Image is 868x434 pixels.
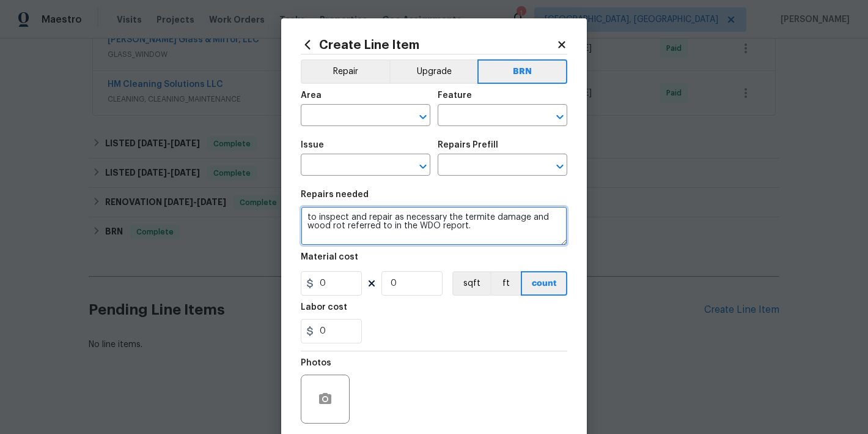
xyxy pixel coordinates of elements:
h5: Labor cost [301,303,347,312]
h5: Feature [438,91,472,100]
button: Upgrade [389,59,478,84]
textarea: to inspect and repair as necessary the termite damage and wood rot referred to in the WDO report. [301,206,567,245]
button: count [521,271,567,296]
button: ft [490,271,521,296]
button: Repair [301,59,389,84]
button: Open [551,158,568,175]
button: sqft [452,271,490,296]
button: Open [551,108,568,125]
button: Open [414,108,432,125]
h5: Area [301,91,322,100]
h5: Issue [301,141,324,149]
h5: Repairs Prefill [438,141,498,149]
button: Open [414,158,432,175]
button: BRN [477,59,567,84]
h2: Create Line Item [301,38,556,51]
h5: Material cost [301,253,358,261]
h5: Repairs needed [301,190,369,199]
h5: Photos [301,359,331,367]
